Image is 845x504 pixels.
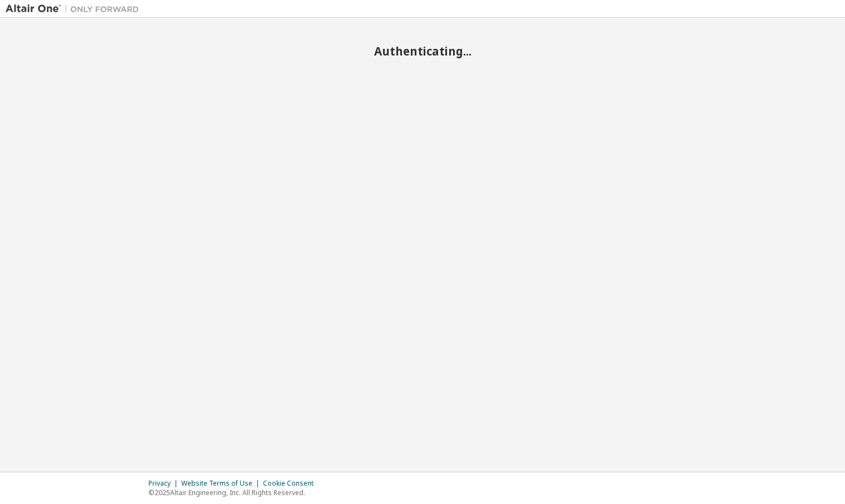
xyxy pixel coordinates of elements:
[6,44,839,58] h2: Authenticating...
[181,479,263,488] div: Website Terms of Use
[263,479,320,488] div: Cookie Consent
[148,488,320,497] p: © 2025 Altair Engineering, Inc. All Rights Reserved.
[148,479,181,488] div: Privacy
[6,3,145,14] img: Altair One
